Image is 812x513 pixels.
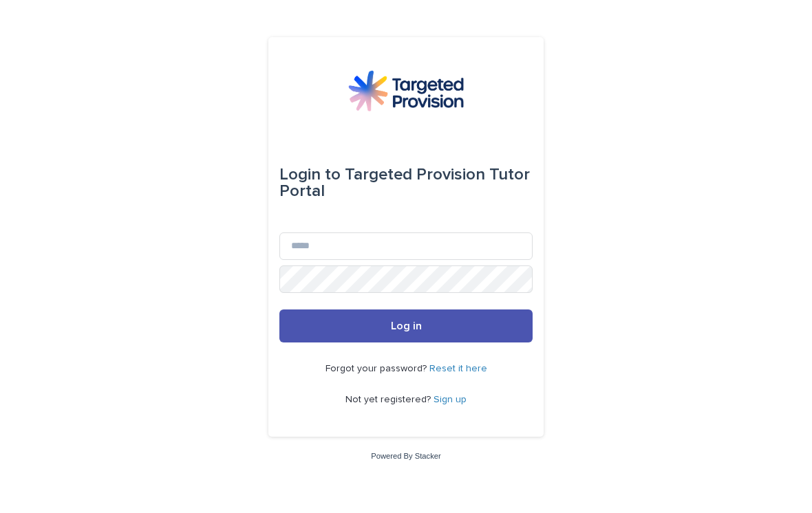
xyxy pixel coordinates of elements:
button: Log in [279,309,533,342]
a: Sign up [434,395,467,404]
span: Login to [279,166,341,183]
a: Reset it here [429,364,487,373]
div: Targeted Provision Tutor Portal [279,155,533,210]
span: Forgot your password? [325,364,429,373]
span: Not yet registered? [345,395,434,404]
span: Log in [391,320,422,331]
a: Powered By Stacker [371,452,440,460]
img: M5nRWzHhSzIhMunXDL62 [348,70,464,111]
